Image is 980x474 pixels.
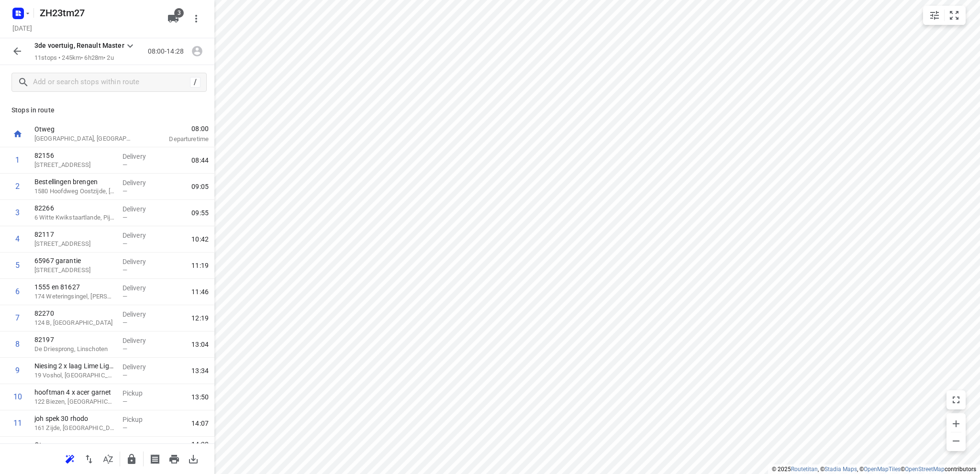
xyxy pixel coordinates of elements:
[191,419,209,428] span: 14:07
[925,6,944,25] button: Map settings
[34,134,134,143] p: [GEOGRAPHIC_DATA], [GEOGRAPHIC_DATA]
[34,160,115,170] p: [STREET_ADDRESS]
[148,46,188,56] p: 08:00-14:28
[34,239,115,249] p: [STREET_ADDRESS]
[34,414,115,423] p: joh spek 30 rhodo
[864,466,901,473] a: OpenMapTiles
[122,214,127,221] span: —
[188,46,207,55] span: Assign driver
[34,440,134,450] p: Otweg
[122,293,127,300] span: —
[165,454,184,463] span: Print route
[191,313,209,323] span: 12:19
[122,178,158,187] p: Delivery
[122,187,127,195] span: —
[191,392,209,402] span: 13:50
[34,423,115,433] p: 161 Zijde, [GEOGRAPHIC_DATA]
[34,397,115,407] p: 122 Biezen, [GEOGRAPHIC_DATA]
[122,424,127,431] span: —
[164,9,183,28] button: 3
[34,282,115,292] p: 1555 en 81627
[34,151,115,160] p: 82156
[33,75,190,90] input: Add or search stops within route
[34,256,115,265] p: 65967 garantie
[945,6,964,25] button: Fit zoom
[34,41,124,51] p: 3de voertuig, Renault Master
[122,336,158,345] p: Delivery
[34,361,115,371] p: Niesing 2 x laag Lime Light
[187,9,206,28] button: More
[122,319,127,326] span: —
[145,134,209,144] p: Departure time
[60,454,79,463] span: Reoptimize route
[34,203,115,213] p: 82266
[190,77,200,88] div: /
[122,257,158,266] p: Delivery
[145,440,209,449] span: 14:28
[13,419,22,428] div: 11
[791,466,818,473] a: Routetitan
[34,309,115,318] p: 82270
[122,450,141,469] button: Lock route
[923,6,966,25] div: small contained button group
[34,344,115,354] p: De Driesprong, Linschoten
[174,8,184,18] span: 3
[905,466,945,473] a: OpenStreetMap
[191,261,209,270] span: 11:19
[79,454,99,463] span: Reverse route
[122,345,127,353] span: —
[9,22,36,33] h5: Project date
[15,208,20,217] div: 3
[34,213,115,222] p: 6 Witte Kwikstaartlande, Pijnacker
[122,372,127,379] span: —
[122,362,158,372] p: Delivery
[191,366,209,375] span: 13:34
[15,234,20,243] div: 4
[122,398,127,405] span: —
[122,204,158,214] p: Delivery
[34,177,115,187] p: Bestellingen brengen
[191,287,209,297] span: 11:46
[36,5,160,21] h5: Rename
[15,313,20,322] div: 7
[15,340,20,349] div: 8
[122,161,127,168] span: —
[15,261,20,270] div: 5
[34,265,115,275] p: 218 Maashavenweg, Rotterdam
[122,388,158,398] p: Pickup
[191,234,209,244] span: 10:42
[122,309,158,319] p: Delivery
[191,155,209,165] span: 08:44
[13,392,22,401] div: 10
[191,208,209,218] span: 09:55
[34,230,115,239] p: 82117
[15,287,20,296] div: 6
[122,152,158,161] p: Delivery
[11,105,203,115] p: Stops in route
[122,415,158,424] p: Pickup
[191,340,209,349] span: 13:04
[145,124,209,133] span: 08:00
[34,318,115,328] p: 124 B, [GEOGRAPHIC_DATA]
[122,231,158,240] p: Delivery
[15,366,20,375] div: 9
[34,387,115,397] p: hooftman 4 x acer garnet
[34,335,115,344] p: 82197
[191,182,209,191] span: 09:05
[34,187,115,196] p: 1580 Hoofdweg Oostzijde, Nieuw-Vennep
[122,240,127,247] span: —
[34,292,115,301] p: 174 Weteringsingel, Hendrik-Ido-Ambacht
[34,124,134,134] p: Otweg
[122,283,158,293] p: Delivery
[145,454,165,463] span: Print shipping labels
[34,54,136,63] p: 11 stops • 245km • 6h28m • 2u
[122,266,127,274] span: —
[15,182,20,191] div: 2
[99,454,118,463] span: Sort by time window
[184,454,203,463] span: Download route
[34,371,115,380] p: 19 Voshol, [GEOGRAPHIC_DATA]
[824,466,857,473] a: Stadia Maps
[15,155,20,165] div: 1
[772,466,976,473] li: © 2025 , © , © © contributors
